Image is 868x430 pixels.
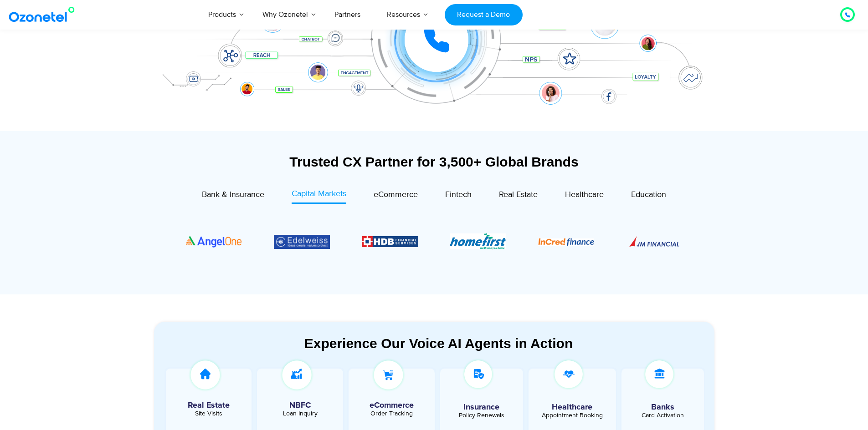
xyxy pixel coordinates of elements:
h5: NBFC [262,401,339,410]
a: Bank & Insurance [202,188,264,204]
div: Experience Our Voice AI Agents in Action [163,335,714,351]
div: Card Activation [626,412,700,419]
span: Bank & Insurance [202,190,264,200]
a: Healthcare [565,188,604,204]
a: eCommerce [374,188,418,204]
div: Image Carousel [186,213,683,269]
span: Education [631,190,666,200]
span: Healthcare [565,190,604,200]
a: Request a Demo [445,4,523,25]
h5: Real Estate [170,401,247,410]
a: Education [631,188,666,204]
div: Policy Renewals [445,412,519,419]
a: Capital Markets [292,188,346,204]
h5: Insurance [445,403,519,411]
span: Capital Markets [292,189,346,199]
div: Trusted CX Partner for 3,500+ Global Brands [154,154,714,170]
h5: Healthcare [535,403,609,411]
a: Fintech [445,188,472,204]
span: Real Estate [499,190,538,200]
span: Fintech [445,190,472,200]
span: eCommerce [374,190,418,200]
div: Site Visits [170,410,247,417]
div: Loan Inquiry [262,410,339,417]
h5: eCommerce [353,401,430,410]
h5: Banks [626,403,700,411]
a: Real Estate [499,188,538,204]
div: Appointment Booking [535,412,609,419]
div: Order Tracking [353,410,430,417]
